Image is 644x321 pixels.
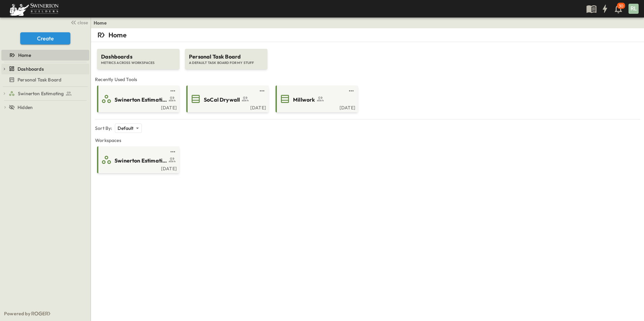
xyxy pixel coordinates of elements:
a: SoCal Drywall [188,94,266,104]
a: Personal Task Board [1,75,88,84]
a: DashboardsMETRICS ACROSS WORKSPACES [96,42,180,69]
button: test [258,87,266,95]
button: Create [20,32,70,44]
a: [DATE] [277,104,355,110]
div: Default [115,123,141,133]
div: RL [629,4,639,14]
button: close [68,17,89,27]
span: Workspaces [95,137,640,144]
span: METRICS ACROSS WORKSPACES [101,61,175,65]
a: Swinerton Estimating [98,154,177,165]
a: Home [1,50,88,60]
span: close [77,19,88,26]
span: Swinerton Estimating [115,157,167,165]
p: 30 [619,3,623,9]
span: Millwork [293,96,315,104]
span: Hidden [18,104,33,111]
span: Dashboards [18,66,44,72]
span: Swinerton Estimating [18,90,64,97]
button: RL [628,3,639,14]
a: [DATE] [98,165,177,171]
a: Swinerton Estimating [9,89,88,98]
p: Default [118,125,133,132]
span: Dashboards [101,53,175,61]
span: Home [18,52,31,59]
a: [DATE] [188,104,266,110]
span: Personal Task Board [189,53,263,61]
div: Personal Task Boardtest [1,74,89,85]
span: Personal Task Board [18,76,61,83]
button: test [169,87,177,95]
span: Recently Used Tools [95,76,640,83]
button: test [347,87,355,95]
nav: breadcrumbs [94,20,111,26]
p: Sort By: [95,125,112,132]
a: Swinerton Estimating [98,94,177,104]
a: Home [94,20,107,26]
span: SoCal Drywall [204,96,240,104]
button: test [169,148,177,156]
a: Dashboards [9,64,88,74]
p: Home [108,30,127,40]
a: Personal Task BoardA DEFAULT TASK BOARD FOR MY STUFF [184,42,268,69]
div: Swinerton Estimatingtest [1,88,89,99]
a: Millwork [277,94,355,104]
span: A DEFAULT TASK BOARD FOR MY STUFF [189,61,263,65]
a: [DATE] [98,104,177,110]
span: Swinerton Estimating [115,96,167,104]
img: 6c363589ada0b36f064d841b69d3a419a338230e66bb0a533688fa5cc3e9e735.png [8,2,60,16]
